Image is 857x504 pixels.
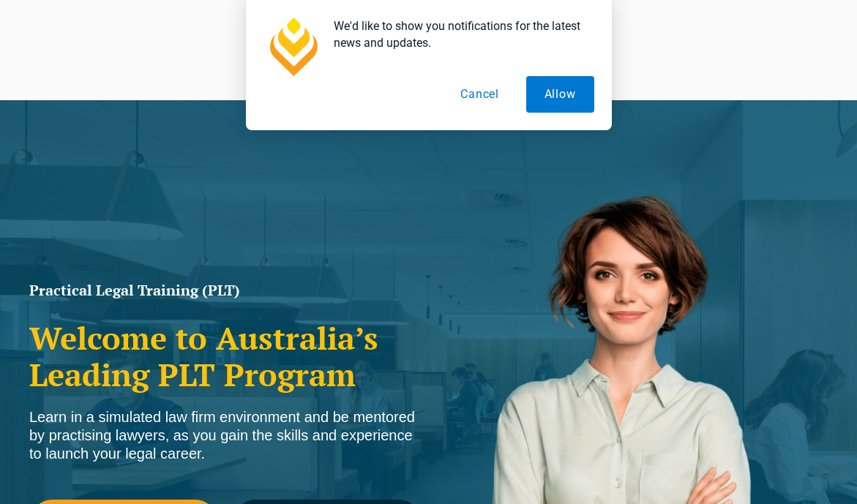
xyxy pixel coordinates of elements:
[442,76,517,113] button: Cancel
[526,76,594,113] button: Allow
[322,18,594,51] div: We'd like to show you notifications for the latest news and updates.
[29,408,422,463] div: Learn in a simulated law firm environment and be mentored by practising lawyers, as you gain the ...
[29,283,422,298] h1: Practical Legal Training (PLT)
[263,18,322,76] img: notification icon
[29,320,422,394] h2: Welcome to Australia’s Leading PLT Program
